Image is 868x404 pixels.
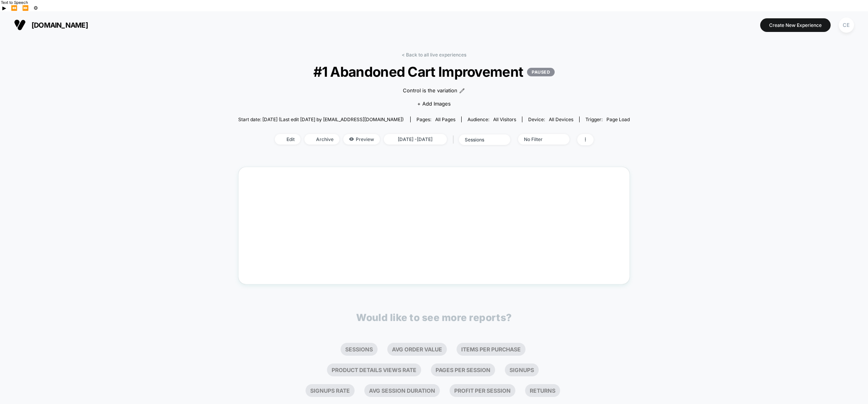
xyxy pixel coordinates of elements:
span: [DOMAIN_NAME] [32,21,88,29]
li: Sessions [341,343,378,356]
span: Page Load [606,116,630,122]
li: Pages Per Session [431,363,495,376]
li: Product Details Views Rate [327,363,421,376]
li: Signups Rate [306,384,355,397]
li: Signups [505,363,539,376]
div: Pages: [416,116,455,122]
a: < Back to all live experiences [402,52,466,58]
span: Archive [304,134,339,145]
div: CE [839,18,854,33]
div: sessions [465,137,496,143]
button: [DOMAIN_NAME] [12,19,90,31]
span: all devices [549,116,573,122]
p: PAUSED [527,68,555,76]
button: Settings [31,5,40,11]
div: No Filter [524,136,555,142]
span: | [451,134,459,145]
span: #1 Abandoned Cart Improvement [258,64,610,80]
span: Start date: [DATE] (Last edit [DATE] by [EMAIL_ADDRESS][DOMAIN_NAME]) [238,116,404,122]
li: Returns [525,384,560,397]
div: Audience: [467,116,516,122]
div: Trigger: [585,116,630,122]
img: Visually logo [14,19,26,31]
span: all pages [435,116,455,122]
span: + Add Images [417,101,451,107]
span: [DATE] - [DATE] [384,134,447,145]
span: Preview [343,134,380,145]
button: Forward [20,5,31,11]
li: Profit Per Session [450,384,515,397]
li: Avg Session Duration [364,384,440,397]
p: Would like to see more reports? [356,312,512,323]
span: All Visitors [493,116,516,122]
li: Avg Order Value [387,343,447,356]
span: Edit [275,134,300,145]
button: Previous [9,5,20,11]
span: Device: [522,116,579,122]
button: Create New Experience [760,18,831,32]
button: CE [836,17,856,33]
li: Items Per Purchase [457,343,525,356]
span: Control is the variation [403,87,457,95]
